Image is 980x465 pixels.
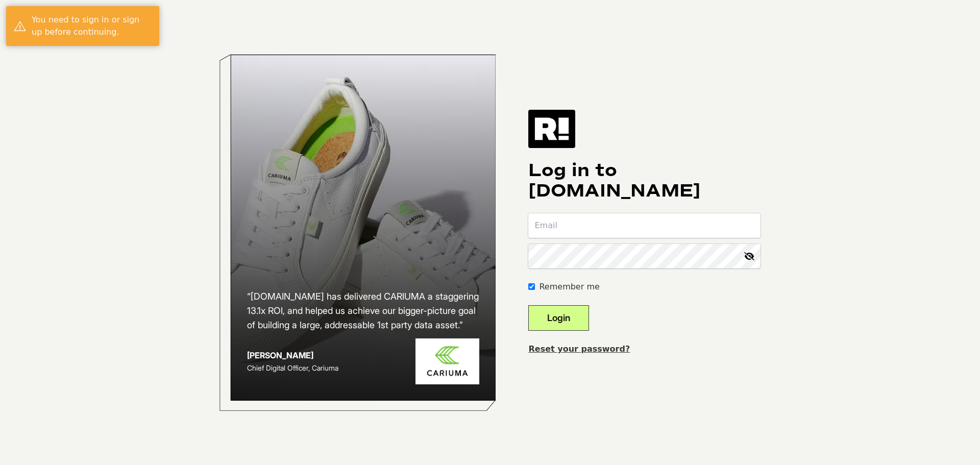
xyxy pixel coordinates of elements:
h2: “[DOMAIN_NAME] has delivered CARIUMA a staggering 13.1x ROI, and helped us achieve our bigger-pic... [247,289,480,332]
div: You need to sign in or sign up before continuing. [32,14,152,38]
strong: [PERSON_NAME] [247,350,313,360]
button: Login [528,305,589,331]
img: Cariuma [415,338,479,385]
input: Email [528,213,761,238]
img: Retention.com [528,110,575,148]
span: Chief Digital Officer, Cariuma [247,363,338,372]
a: Reset your password? [528,344,630,354]
label: Remember me [539,281,599,293]
h1: Log in to [DOMAIN_NAME] [528,160,761,201]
